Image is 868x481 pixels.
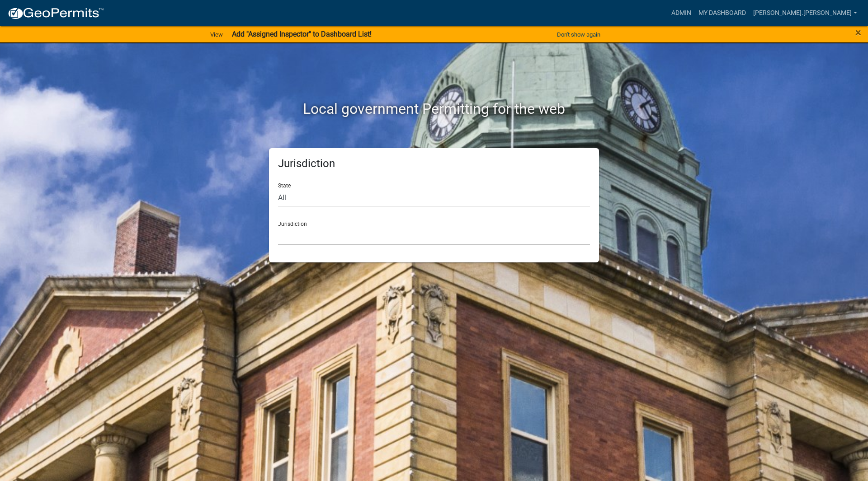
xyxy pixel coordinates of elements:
[695,5,750,22] a: My Dashboard
[553,27,604,42] button: Don't show again
[855,26,861,39] span: ×
[183,100,685,117] h2: Local government Permitting for the web
[207,27,226,42] a: View
[750,5,861,22] a: [PERSON_NAME].[PERSON_NAME]
[232,30,372,38] strong: Add "Assigned Inspector" to Dashboard List!
[855,27,861,38] button: Close
[278,157,590,170] h5: Jurisdiction
[668,5,695,22] a: Admin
